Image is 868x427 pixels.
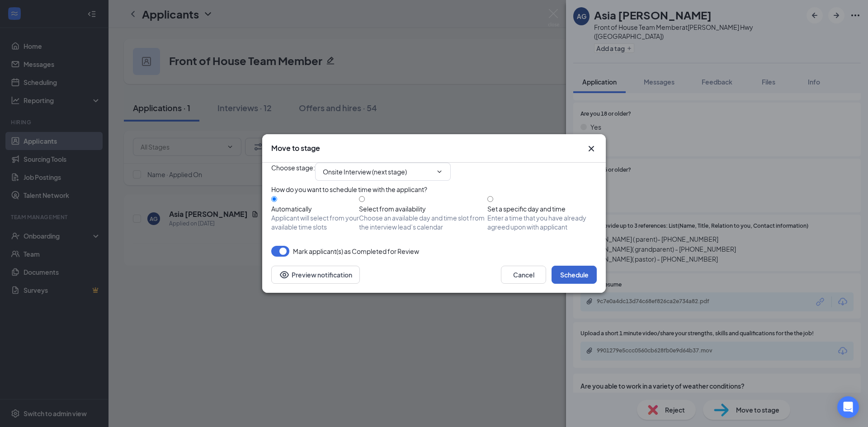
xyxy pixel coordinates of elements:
[501,266,546,284] button: Cancel
[359,213,487,231] span: Choose an available day and time slot from the interview lead’s calendar
[279,269,290,280] svg: Eye
[271,204,359,213] div: Automatically
[552,266,597,284] button: Schedule
[271,143,320,153] h3: Move to stage
[359,204,487,213] div: Select from availability
[271,213,359,231] span: Applicant will select from your available time slots
[586,143,597,154] svg: Cross
[271,184,597,194] div: How do you want to schedule time with the applicant?
[293,246,419,257] span: Mark applicant(s) as Completed for Review
[586,143,597,154] button: Close
[487,213,597,231] span: Enter a time that you have already agreed upon with applicant
[271,266,360,284] button: Preview notificationEye
[271,163,315,181] span: Choose stage :
[837,396,859,418] div: Open Intercom Messenger
[436,168,443,175] svg: ChevronDown
[487,204,597,213] div: Set a specific day and time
